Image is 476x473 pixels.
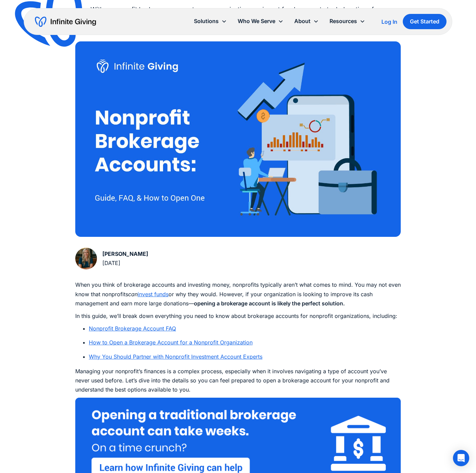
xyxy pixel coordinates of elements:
a: Get Started [403,14,447,29]
div: Solutions [189,14,232,29]
a: Why You Should Partner with Nonprofit Investment Account Experts [89,353,262,360]
em: can [128,291,138,298]
a: invest funds [138,291,168,298]
div: Who We Serve [238,17,275,26]
div: [PERSON_NAME] [102,249,148,259]
div: About [289,14,324,29]
div: [DATE] [102,259,148,268]
a: [PERSON_NAME][DATE] [75,248,148,269]
p: Managing your nonprofit’s finances is a complex process, especially when it involves navigating a... [75,367,401,395]
p: When you think of brokerage accounts and investing money, nonprofits typically aren’t what comes ... [75,280,401,308]
div: Log In [381,19,397,24]
p: In this guide, we’ll break down everything you need to know about brokerage accounts for nonprofi... [75,311,401,321]
div: With a nonprofit brokerage account, your organization can invest funds, accept stock donations fr... [75,4,401,25]
div: Resources [330,17,357,26]
a: Nonprofit Brokerage Account FAQ [89,325,176,332]
a: home [35,16,96,27]
div: Open Intercom Messenger [453,450,469,466]
div: About [294,17,311,26]
a: Log In [381,18,397,26]
strong: opening a brokerage account is likely the perfect solution. [194,300,345,307]
a: How to Open a Brokerage Account for a Nonprofit Organization [89,339,253,346]
div: Who We Serve [232,14,289,29]
div: Resources [324,14,371,29]
div: Solutions [194,17,219,26]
